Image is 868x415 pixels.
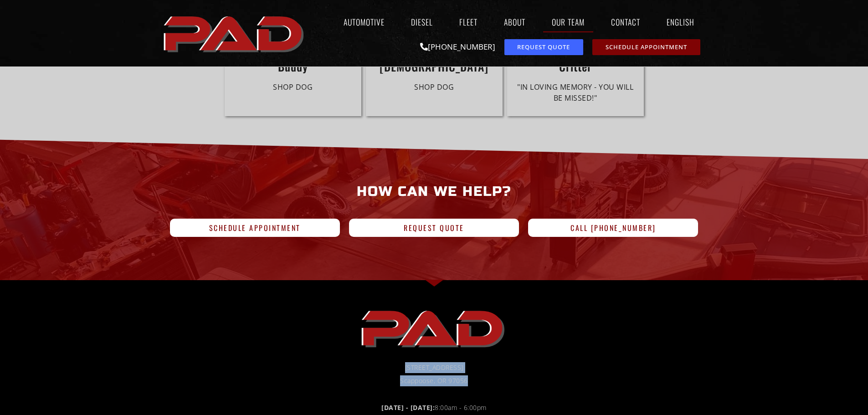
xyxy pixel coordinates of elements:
span: Schedule Appointment [606,44,687,50]
span: [STREET_ADDRESS] [405,362,463,373]
a: Contact [602,11,649,32]
h3: [DEMOGRAPHIC_DATA] [370,59,498,73]
span: Scappoose, OR 97056 [400,375,468,386]
img: The image shows the word "PAD" in bold, red, uppercase letters with a slight shadow effect. [359,303,509,353]
span: Request Quote [404,224,464,231]
h3: Critter [512,59,639,73]
a: Our Team [543,11,593,32]
a: Automotive [335,11,393,32]
h3: Buddy [229,59,357,73]
nav: Menu [308,11,708,32]
a: pro automotive and diesel home page [161,9,308,58]
a: Schedule Appointment [170,219,340,237]
a: request a service or repair quote [504,39,583,55]
a: English [658,11,708,32]
span: Call [PHONE_NUMBER] [570,224,656,231]
a: [PHONE_NUMBER] [420,41,495,52]
span: 8:00am - 6:00pm [381,402,487,413]
span: Request Quote [517,44,570,50]
a: Call [PHONE_NUMBER] [528,219,698,237]
a: About [495,11,534,32]
h2: How Can We Help? [165,178,703,205]
a: Fleet [451,11,486,32]
a: Diesel [402,11,442,32]
a: Request Quote [349,219,519,237]
a: schedule repair or service appointment [592,39,700,55]
b: [DATE] - [DATE]: [381,403,435,412]
div: Shop Dog [370,82,498,92]
div: Shop Dog [229,82,357,92]
div: "In Loving Memory - You Will Be Missed!" [512,82,639,103]
img: The image shows the word "PAD" in bold, red, uppercase letters with a slight shadow effect. [161,9,308,58]
a: pro automotive and diesel home page [165,303,703,353]
span: Schedule Appointment [209,224,301,231]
